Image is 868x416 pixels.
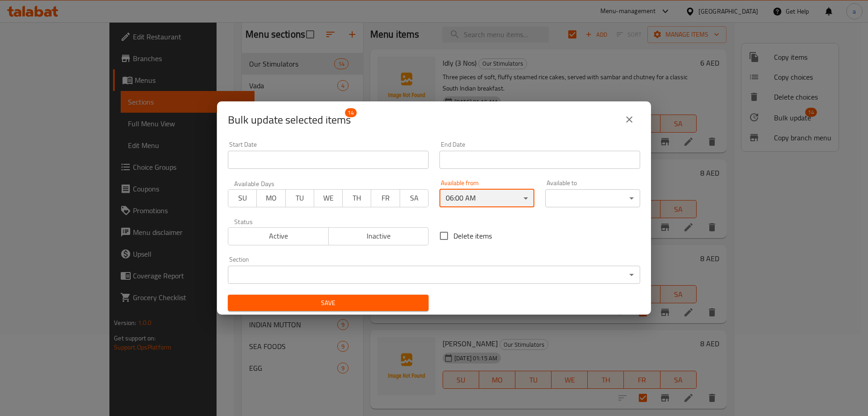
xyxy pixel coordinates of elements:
[228,189,257,207] button: SU
[346,191,368,205] span: TH
[371,189,400,207] button: FR
[618,109,640,130] button: close
[285,189,314,207] button: TU
[332,230,425,243] span: Inactive
[345,108,357,117] span: 14
[228,113,351,127] span: Selected items count
[228,266,640,284] div: ​
[545,189,640,207] div: ​
[404,191,425,205] span: SA
[328,227,429,245] button: Inactive
[232,230,325,243] span: Active
[256,189,285,207] button: MO
[453,230,492,241] span: Delete items
[314,189,343,207] button: WE
[400,189,429,207] button: SA
[318,191,339,205] span: WE
[289,191,311,205] span: TU
[232,191,253,205] span: SU
[439,189,534,207] div: 06:00 AM
[235,297,421,309] span: Save
[342,189,371,207] button: TH
[260,191,282,205] span: MO
[375,191,396,205] span: FR
[228,227,329,245] button: Active
[228,295,429,311] button: Save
